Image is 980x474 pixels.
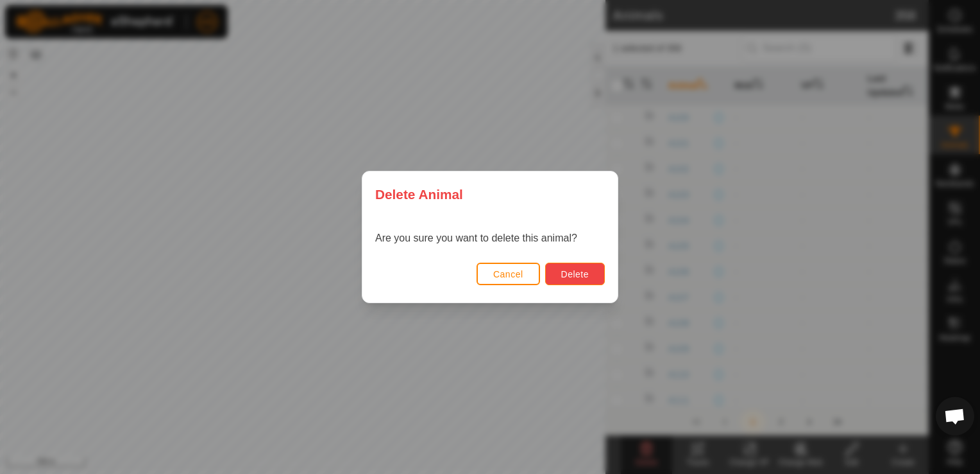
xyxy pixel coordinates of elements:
span: Cancel [493,269,523,279]
span: Delete [561,269,589,279]
div: Open chat [936,397,974,435]
div: Delete Animal [362,171,618,217]
button: Cancel [477,263,540,285]
span: Are you sure you want to delete this animal? [375,233,577,243]
button: Delete [545,263,605,285]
